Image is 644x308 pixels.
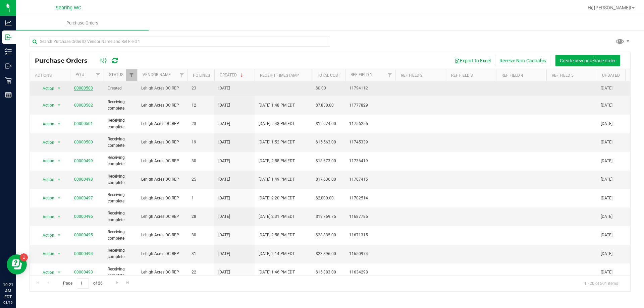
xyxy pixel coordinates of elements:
[259,102,295,109] span: [DATE] 1:48 PM EDT
[141,213,183,220] span: Lehigh Acres DC REP
[602,73,620,78] a: Updated
[349,158,391,164] span: 11736419
[192,121,210,127] span: 23
[601,269,612,275] span: [DATE]
[55,193,63,203] span: select
[74,159,93,163] a: 00000499
[5,63,12,69] inline-svg: Outbound
[7,254,27,274] iframe: Resource center
[601,232,612,238] span: [DATE]
[601,251,612,257] span: [DATE]
[55,138,63,147] span: select
[259,269,295,275] span: [DATE] 1:46 PM EDT
[192,195,210,201] span: 1
[316,269,336,275] span: $15,383.00
[218,232,230,238] span: [DATE]
[316,195,334,201] span: $2,000.00
[316,85,326,91] span: $0.00
[501,73,523,78] a: Ref Field 4
[349,213,391,220] span: 11687785
[5,91,12,98] inline-svg: Reports
[55,268,63,277] span: select
[56,5,81,11] span: Sebring WC
[192,269,210,275] span: 22
[55,249,63,258] span: select
[74,121,93,126] a: 00000501
[316,232,336,238] span: $28,835.00
[20,253,28,261] iframe: Resource center unread badge
[316,139,336,145] span: $15,563.00
[218,139,230,145] span: [DATE]
[3,300,13,305] p: 08/19
[55,175,63,184] span: select
[37,231,55,240] span: Action
[108,266,133,279] span: Receiving complete
[37,138,55,147] span: Action
[218,121,230,127] span: [DATE]
[384,69,395,81] a: Filter
[108,173,133,186] span: Receiving complete
[37,175,55,184] span: Action
[176,69,187,81] a: Filter
[3,282,13,300] p: 10:21 AM EDT
[601,85,612,91] span: [DATE]
[16,16,149,30] a: Purchase Orders
[259,195,295,201] span: [DATE] 2:20 PM EDT
[126,69,137,81] a: Filter
[74,177,93,182] a: 00000498
[259,251,295,257] span: [DATE] 2:14 PM EDT
[141,269,183,275] span: Lehigh Acres DC REP
[316,121,336,127] span: $12,974.00
[141,121,183,127] span: Lehigh Acres DC REP
[37,119,55,129] span: Action
[218,251,230,257] span: [DATE]
[5,77,12,84] inline-svg: Retail
[218,102,230,109] span: [DATE]
[57,278,108,289] span: Page of 26
[349,121,391,127] span: 11756255
[588,5,631,10] span: Hi, [PERSON_NAME]!
[55,101,63,110] span: select
[143,72,171,77] a: Vendor Name
[35,73,67,78] div: Actions
[77,278,89,289] input: 1
[108,85,133,91] span: Created
[123,278,133,287] a: Go to the last page
[108,136,133,149] span: Receiving complete
[55,119,63,129] span: select
[317,73,340,78] a: Total Cost
[192,251,210,257] span: 31
[192,139,210,145] span: 19
[218,85,230,91] span: [DATE]
[108,192,133,204] span: Receiving complete
[193,73,210,78] a: PO Lines
[55,84,63,93] span: select
[192,85,210,91] span: 23
[108,229,133,242] span: Receiving complete
[349,176,391,183] span: 11707415
[93,69,104,81] a: Filter
[192,176,210,183] span: 25
[601,139,612,145] span: [DATE]
[37,212,55,222] span: Action
[141,139,183,145] span: Lehigh Acres DC REP
[5,19,12,26] inline-svg: Analytics
[316,102,334,109] span: $7,830.00
[57,20,107,26] span: Purchase Orders
[401,73,423,78] a: Ref Field 2
[218,269,230,275] span: [DATE]
[601,213,612,220] span: [DATE]
[259,176,295,183] span: [DATE] 1:49 PM EDT
[108,210,133,223] span: Receiving complete
[37,268,55,277] span: Action
[5,34,12,41] inline-svg: Inbound
[601,158,612,164] span: [DATE]
[35,57,94,64] span: Purchase Orders
[75,72,84,77] a: PO #
[37,156,55,166] span: Action
[141,232,183,238] span: Lehigh Acres DC REP
[141,251,183,257] span: Lehigh Acres DC REP
[601,176,612,183] span: [DATE]
[218,158,230,164] span: [DATE]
